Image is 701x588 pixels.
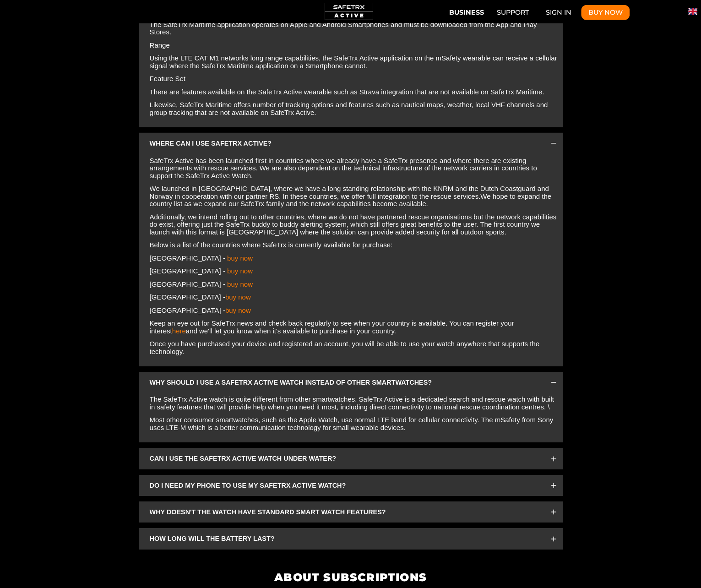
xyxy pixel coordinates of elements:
small: We launched in [GEOGRAPHIC_DATA], where we have a long standing relationship with the KNRM and th... [150,185,557,208]
a: buy now [227,280,253,288]
strong: [GEOGRAPHIC_DATA] - [150,254,225,262]
strong: [GEOGRAPHIC_DATA] - [150,280,225,288]
strong: [GEOGRAPHIC_DATA] - [150,267,225,275]
a: buy now [227,267,253,275]
small: The SafeTrx Maritime application operates on Apple and Android Smartphones and must be downloaded... [150,21,557,36]
span: Why doesn't the watch have standard smart watch features? [150,507,540,517]
span: Why should I use a SafeTrx Active watch instead of other smartwatches? [150,377,540,387]
small: Likewise, SafeTrx Maritime offers number of tracking options and features such as nautical maps, ... [150,101,557,116]
small: Using the LTE CAT M1 networks long range capabilities, the SafeTrx Active application on the mSaf... [150,54,557,70]
span: Can I use the SafeTrx Active Watch under water? [150,453,540,463]
a: Sign In [538,5,578,21]
button: How long will the battery last? [150,534,557,544]
small: The SafeTrx Active watch is quite different from other smartwatches. SafeTrx Active is a dedicate... [150,396,557,411]
a: buy now [227,254,253,262]
a: buy now [225,306,251,314]
small: Below is a list of the countries where SafeTrx is currently available for purchase: [150,241,557,249]
img: en [688,7,697,16]
strong: Range [150,41,170,49]
a: here [172,327,186,335]
button: Buy Now [581,5,630,21]
button: Why should I use a SafeTrx Active watch instead of other smartwatches? [150,377,557,387]
span: Where can I use SafeTrx Active? [150,138,540,148]
small: Keep an eye out for SafeTrx news and check back regularly to see when your country is available. ... [150,320,557,335]
div: Where can I use SafeTrx Active? [150,149,557,361]
button: Where can I use SafeTrx Active? [150,138,557,148]
small: Additionally, we intend rolling out to other countries, where we do not have partnered rescue org... [150,213,557,236]
strong: Feature Set [150,75,185,82]
small: Once you have purchased your device and registered an account, you will be able to use your watch... [150,340,557,355]
small: Most other consumer smartwatches, such as the Apple Watch, use normal LTE band for cellular conne... [150,416,557,431]
strong: [GEOGRAPHIC_DATA] - [150,306,251,314]
button: Can I use the SafeTrx Active Watch under water? [150,453,557,463]
div: Why should I use a SafeTrx Active watch instead of other smartwatches? [150,387,557,437]
h2: About Subscriptions [139,572,563,583]
button: Business [446,4,487,19]
a: buy now [225,293,251,301]
span: Do I need my phone to use my SafeTrx Active Watch? [150,480,540,490]
a: Support [490,5,536,21]
strong: [GEOGRAPHIC_DATA] - [150,293,251,301]
button: Do I need my phone to use my SafeTrx Active Watch? [150,480,557,490]
small: There are features available on the SafeTrx Active wearable such as Strava integration that are n... [150,88,557,96]
button: Change language [688,7,697,16]
span: How long will the battery last? [150,534,540,544]
button: Why doesn't the watch have standard smart watch features? [150,507,557,517]
small: SafeTrx Active has been launched first in countries where we already have a SafeTrx presence and ... [150,157,557,180]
